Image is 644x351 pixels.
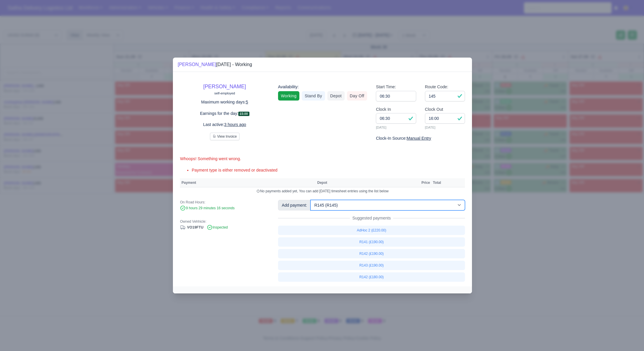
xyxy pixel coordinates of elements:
li: Payment type is either removed or deactivated [192,167,465,174]
span: Suggested payments [350,215,393,221]
a: [PERSON_NAME] [203,84,246,89]
label: Clock In [376,106,391,113]
a: Working [278,91,299,101]
label: Route Code: [425,84,448,90]
small: [DATE] [376,125,416,130]
div: Whoops! Something went wrong. [180,155,465,162]
u: 3 hours ago [224,122,246,127]
p: Maximum working days: [180,99,269,106]
div: 9 hours 29 minutes 16 seconds [180,206,269,211]
div: Add payment: [278,200,311,210]
p: Earnings for the day: [180,110,269,117]
a: R142 (£190.00) [278,249,465,258]
div: On Road Hours: [180,200,269,205]
th: Depot [316,178,415,187]
u: Manual Entry [407,136,431,141]
span: Inspected [207,225,228,229]
label: Start Time: [376,84,396,90]
a: Stand By [302,91,325,101]
div: [DATE] - Working [178,61,252,68]
div: Clock-In Source: [376,135,465,142]
a: R143 (£190.00) [278,261,465,270]
th: Price [420,178,431,187]
span: £0.00 [238,112,249,116]
th: Payment [180,178,316,187]
a: [PERSON_NAME] [178,62,216,67]
a: R142 (£180.00) [278,272,465,282]
div: Owned Vehhicle: [180,219,269,224]
u: 5 [246,100,248,104]
a: AdHoc 2 (£220.00) [278,226,465,235]
a: R141 (£190.00) [278,237,465,247]
small: self-employed [214,91,235,95]
a: Day Off [347,91,367,101]
th: Total [431,178,442,187]
small: [DATE] [425,125,465,130]
a: Depot [327,91,345,101]
button: View Invoice [210,133,239,140]
div: Availability: [278,84,367,90]
p: Last active: [180,121,269,128]
td: No payments added yet, You can add [DATE] timesheet entries using the list below [180,187,465,195]
label: Clock Out [425,106,443,113]
a: VO19FTU [180,225,203,229]
iframe: Chat Widget [615,323,644,351]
